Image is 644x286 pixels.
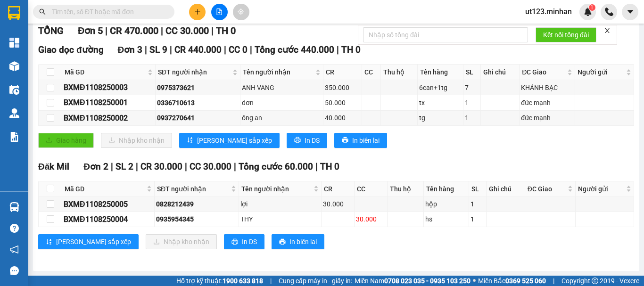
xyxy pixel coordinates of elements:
[197,135,272,146] span: [PERSON_NAME] sắp xếp
[10,224,19,233] span: question-circle
[320,161,339,172] span: TH 0
[463,65,481,80] th: SL
[78,25,103,36] span: Đơn 5
[161,25,163,36] span: |
[471,199,485,209] div: 1
[146,234,217,249] button: downloadNhập kho nhận
[8,6,20,20] img: logo-vxr
[62,197,155,212] td: BXMĐ1108250005
[605,8,613,16] img: phone-icon
[9,132,19,142] img: solution-icon
[419,82,462,93] div: 6can+1tg
[242,98,322,108] div: dơn
[465,98,479,108] div: 1
[255,44,334,55] span: Tổng cước 440.000
[487,181,525,197] th: Ghi chú
[626,8,635,16] span: caret-down
[578,184,624,194] span: Người gửi
[233,4,249,20] button: aim
[149,44,167,55] span: SL 9
[187,137,193,144] span: sort-ascending
[65,67,146,77] span: Mã GD
[536,27,596,42] button: Kết nối tổng đài
[518,6,579,17] span: ut123.minhan
[337,44,339,55] span: |
[64,213,153,225] div: BXMĐ1108250004
[315,161,318,172] span: |
[622,4,638,20] button: caret-down
[64,82,154,93] div: BXMĐ1108250003
[323,199,353,209] div: 30.000
[56,237,131,247] span: [PERSON_NAME] sắp xếp
[155,212,239,227] td: 0935954345
[242,82,322,93] div: ANH VANG
[64,198,153,210] div: BXMĐ1108250005
[289,237,317,247] span: In biên lai
[279,238,286,246] span: printer
[419,113,462,123] div: tg
[110,25,158,36] span: CR 470.000
[240,80,323,95] td: ANH VANG
[194,8,201,15] span: plus
[425,199,467,209] div: hộp
[473,279,476,283] span: ⚪️
[465,113,479,123] div: 1
[9,61,19,71] img: warehouse-icon
[216,25,236,36] span: TH 0
[355,276,471,286] span: Miền Nam
[238,8,244,15] span: aim
[170,44,172,55] span: |
[592,278,598,284] span: copyright
[38,234,139,249] button: sort-ascending[PERSON_NAME] sắp xếp
[471,214,485,224] div: 1
[156,80,240,95] td: 0975373621
[52,7,163,17] input: Tìm tên, số ĐT hoặc mã đơn
[363,27,528,42] input: Nhập số tổng đài
[325,98,360,108] div: 50.000
[157,184,229,194] span: SĐT người nhận
[528,184,566,194] span: ĐC Giao
[243,67,314,77] span: Tên người nhận
[270,276,272,286] span: |
[156,199,237,209] div: 0828212439
[240,214,320,224] div: THY
[239,197,322,212] td: lợi
[342,137,348,144] span: printer
[38,133,94,148] button: uploadGiao hàng
[116,161,133,172] span: SL 2
[140,161,182,172] span: CR 30.000
[189,4,206,20] button: plus
[62,111,156,126] td: BXMĐ1108250002
[424,181,469,197] th: Tên hàng
[223,277,263,285] strong: 1900 633 818
[469,181,487,197] th: SL
[419,98,462,108] div: tx
[156,95,240,110] td: 0336710613
[356,214,386,224] div: 30.000
[38,44,104,55] span: Giao dọc đường
[362,65,381,80] th: CC
[239,161,313,172] span: Tổng cước 60.000
[505,277,546,285] strong: 0369 525 060
[38,25,64,36] span: TỔNG
[239,212,322,227] td: THY
[62,80,156,95] td: BXMĐ1108250003
[157,82,239,93] div: 0975373621
[272,234,324,249] button: printerIn biên lai
[10,245,19,254] span: notification
[240,111,323,126] td: ông an
[101,133,172,148] button: downloadNhập kho nhận
[211,25,214,36] span: |
[242,113,322,123] div: ông an
[287,133,327,148] button: printerIn DS
[522,67,565,77] span: ĐC Giao
[158,67,231,77] span: SĐT người nhận
[155,197,239,212] td: 0828212439
[322,181,355,197] th: CR
[242,237,257,247] span: In DS
[384,277,471,285] strong: 0708 023 035 - 0935 103 250
[64,112,154,124] div: BXMĐ1108250002
[174,44,222,55] span: CR 440.000
[39,8,46,15] span: search
[9,202,19,212] img: warehouse-icon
